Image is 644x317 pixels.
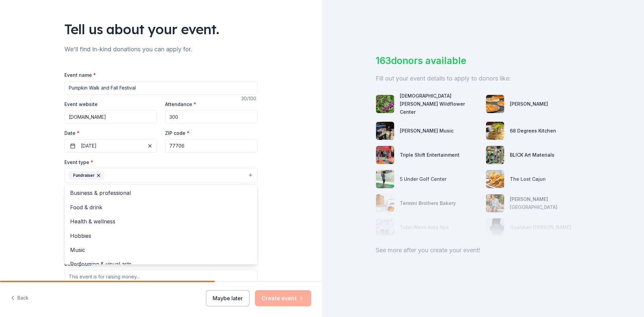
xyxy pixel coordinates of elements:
span: Health & wellness [70,217,252,226]
span: Music [70,246,252,254]
div: Fundraiser [69,171,104,180]
span: Performing & visual arts [70,260,252,268]
span: Business & professional [70,189,252,197]
span: Hobbies [70,231,252,240]
button: Fundraiser [64,168,258,183]
div: Fundraiser [64,184,258,265]
span: Food & drink [70,203,252,212]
